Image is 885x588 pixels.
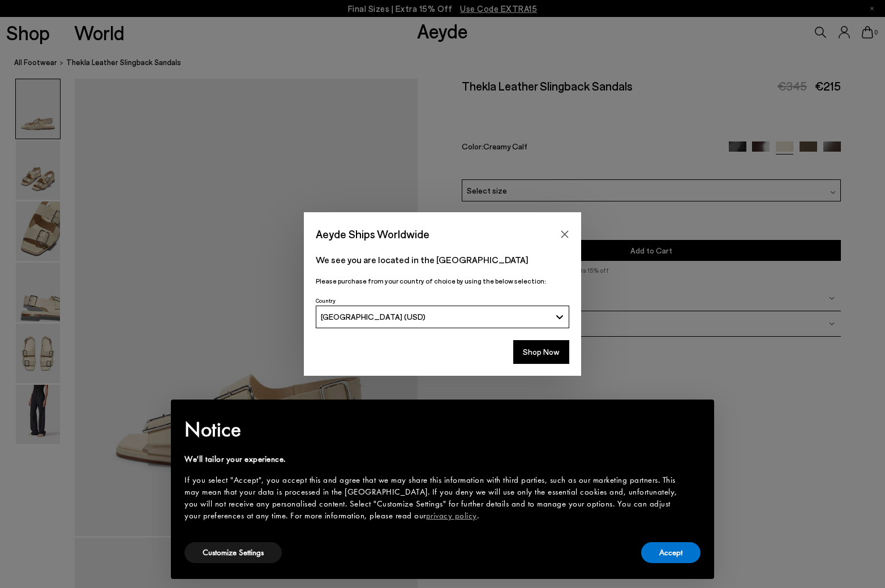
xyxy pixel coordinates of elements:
[682,403,710,430] button: Close this notice
[184,542,282,563] button: Customize Settings
[513,340,569,364] button: Shop Now
[693,407,700,425] span: ×
[641,542,701,563] button: Accept
[184,453,682,465] div: We'll tailor your experience.
[184,474,682,522] div: If you select "Accept", you accept this and agree that we may share this information with third p...
[321,312,426,321] span: [GEOGRAPHIC_DATA] (USD)
[316,253,569,267] p: We see you are located in the [GEOGRAPHIC_DATA]
[184,415,682,444] h2: Notice
[426,510,477,521] a: privacy policy
[556,226,573,243] button: Close
[316,276,569,286] p: Please purchase from your country of choice by using the below selection:
[316,297,336,304] span: Country
[316,224,429,244] span: Aeyde Ships Worldwide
